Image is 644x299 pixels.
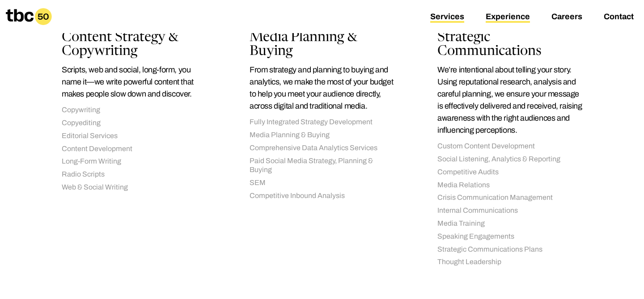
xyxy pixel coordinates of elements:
[62,64,207,100] p: Scripts, web and social, long-form, you name it—we write powerful content that makes people slow ...
[437,219,582,228] li: Media Training
[437,193,582,202] li: Crisis Communication Management
[62,31,207,59] h2: Content Strategy & Copywriting
[430,12,464,23] a: Services
[437,142,582,151] li: Custom Content Development
[486,12,530,23] a: Experience
[62,144,207,154] li: Content Development
[250,131,394,140] li: Media Planning & Buying
[250,178,394,188] li: SEM
[250,156,394,175] li: Paid Social Media Strategy, Planning & Buying
[437,181,582,190] li: Media Relations
[437,206,582,215] li: Internal Communications
[62,170,207,179] li: Radio Scripts
[250,31,394,59] h2: Media Planning & Buying
[62,183,207,192] li: Web & Social Writing
[250,64,394,112] p: From strategy and planning to buying and analytics, we make the most of your budget to help you m...
[62,157,207,166] li: Long-Form Writing
[62,118,207,128] li: Copyediting
[250,191,394,201] li: Competitive Inbound Analysis
[551,12,582,23] a: Careers
[437,31,582,59] h2: Strategic Communications
[62,131,207,141] li: Editorial Services
[437,155,582,164] li: Social Listening, Analytics & Reporting
[437,64,582,136] p: We’re intentional about telling your story. Using reputational research, analysis and careful pla...
[437,257,582,267] li: Thought Leadership
[604,12,634,23] a: Contact
[437,168,582,177] li: Competitive Audits
[250,118,394,127] li: Fully Integrated Strategy Development
[437,232,582,241] li: Speaking Engagements
[62,105,207,115] li: Copywriting
[250,143,394,153] li: Comprehensive Data Analytics Services
[437,245,582,254] li: Strategic Communications Plans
